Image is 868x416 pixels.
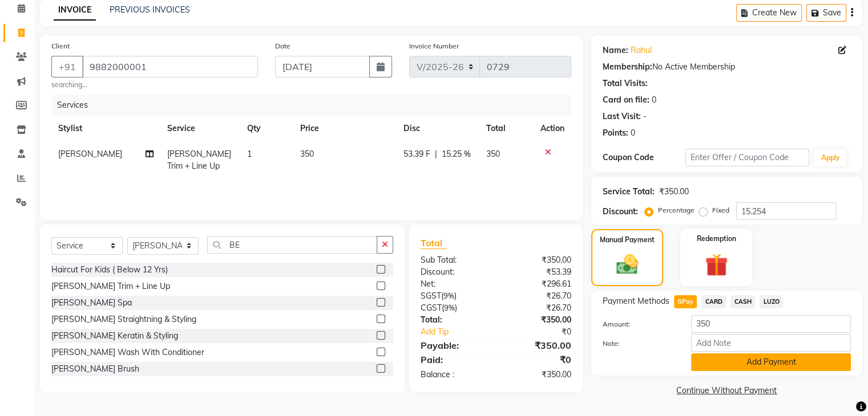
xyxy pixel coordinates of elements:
img: _cash.svg [609,252,645,277]
div: ₹350.00 [496,369,580,381]
input: Amount [691,315,851,333]
span: 1 [247,149,252,159]
button: +91 [51,56,83,78]
span: CASH [730,295,755,308]
div: - [643,111,647,123]
div: 0 [631,127,635,139]
div: ₹350.00 [496,254,580,266]
th: Qty [240,116,293,141]
label: Client [51,41,70,51]
th: Action [534,116,571,141]
div: Haircut For Kids ( Below 12 Yrs) [51,264,168,276]
div: [PERSON_NAME] Straightning & Styling [51,313,196,325]
label: Manual Payment [600,235,655,245]
div: ₹26.70 [496,290,580,302]
th: Service [160,116,240,141]
div: ₹296.61 [496,278,580,290]
label: Percentage [658,205,695,215]
img: _gift.svg [698,251,735,279]
label: Amount: [594,319,683,329]
div: ₹53.39 [496,266,580,278]
div: Total Visits: [603,78,648,89]
span: [PERSON_NAME] [58,149,122,159]
div: Total: [412,314,496,326]
a: Add Tip [412,326,510,338]
span: [PERSON_NAME] Trim + Line Up [167,149,231,171]
div: Points: [603,127,628,139]
div: ₹350.00 [659,186,689,198]
div: Discount: [603,206,638,218]
div: [PERSON_NAME] Wash With Conditioner [51,346,204,358]
div: Name: [603,44,628,56]
span: Total [421,237,447,249]
div: ₹0 [510,326,579,338]
div: Card on file: [603,94,649,106]
span: 350 [486,149,500,159]
div: Paid: [412,353,496,366]
a: PREVIOUS INVOICES [110,5,190,15]
div: Payable: [412,338,496,352]
button: Apply [814,149,846,166]
th: Total [479,116,533,141]
div: ₹0 [496,353,580,366]
input: Enter Offer / Coupon Code [685,149,810,166]
div: Membership: [603,61,652,73]
th: Stylist [51,116,160,141]
button: Add Payment [691,353,851,371]
span: | [435,148,437,160]
div: Discount: [412,266,496,278]
label: Fixed [712,205,729,215]
label: Redemption [697,234,736,244]
div: 0 [652,94,656,106]
span: 53.39 F [403,148,430,160]
label: Date [275,41,290,51]
div: No Active Membership [603,61,851,73]
th: Price [293,116,397,141]
div: ( ) [412,302,496,314]
th: Disc [397,116,479,141]
button: Create New [736,4,802,22]
div: [PERSON_NAME] Trim + Line Up [51,280,170,292]
div: Coupon Code [603,152,685,164]
input: Search by Name/Mobile/Email/Code [82,56,258,78]
label: Invoice Number [409,41,459,51]
input: Add Note [691,334,851,352]
a: Rahul [631,44,652,56]
button: Save [806,4,846,22]
div: ₹26.70 [496,302,580,314]
div: Service Total: [603,186,655,198]
span: CGST [421,303,442,313]
span: LUZO [760,295,783,308]
div: Net: [412,278,496,290]
label: Note: [594,338,683,349]
span: Payment Methods [603,295,669,307]
div: [PERSON_NAME] Keratin & Styling [51,330,178,342]
span: SGST [421,291,441,301]
small: searching... [51,80,258,90]
div: [PERSON_NAME] Brush [51,363,139,375]
div: ₹350.00 [496,314,580,326]
div: ( ) [412,290,496,302]
div: ₹350.00 [496,338,580,352]
span: GPay [674,295,697,308]
span: 9% [443,291,454,300]
span: 350 [300,149,314,159]
div: Services [53,95,580,116]
div: [PERSON_NAME] Spa [51,297,132,309]
div: Balance : [412,369,496,381]
span: 15.25 % [442,148,471,160]
span: 9% [444,303,455,312]
a: Continue Without Payment [594,385,860,397]
span: CARD [701,295,726,308]
input: Search or Scan [207,236,377,254]
div: Last Visit: [603,111,641,123]
div: Sub Total: [412,254,496,266]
